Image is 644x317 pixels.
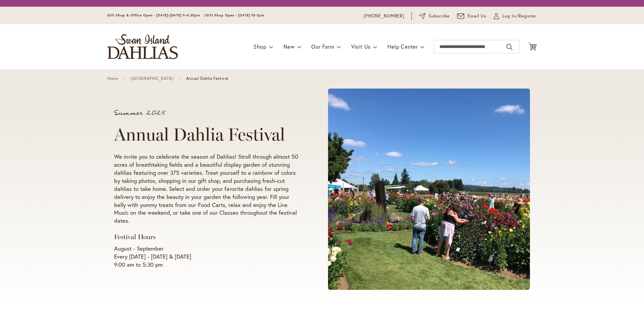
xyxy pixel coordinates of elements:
span: Log In/Register [502,13,537,19]
span: Gift Shop Open - [DATE] 10-3pm [206,13,264,17]
p: August - September Every [DATE] - [DATE] & [DATE] 9:00 am to 5:30 pm [114,245,303,269]
button: Search [506,42,513,52]
p: We invite you to celebrate the season of Dahlias! Stroll through almost 50 acres of breathtaking ... [114,153,303,225]
span: Shop [254,43,267,50]
a: [PHONE_NUMBER] [364,13,404,19]
a: [GEOGRAPHIC_DATA] [130,76,173,81]
p: Summer 2025 [114,110,303,116]
h3: Festival Hours [114,233,303,241]
a: store logo [107,34,178,59]
span: Annual Dahlia Festival [186,76,228,81]
a: Subscribe [419,13,450,19]
span: Email Us [468,13,487,19]
span: Gift Shop & Office Open - [DATE]-[DATE] 9-4:30pm / [107,13,206,17]
h1: Annual Dahlia Festival [114,124,303,145]
span: Help Center [387,43,418,50]
span: Subscribe [429,13,450,19]
span: Our Farm [311,43,334,50]
span: Visit Us [351,43,371,50]
span: New [283,43,294,50]
a: Home [107,76,118,81]
a: Log In/Register [494,13,537,19]
a: Email Us [457,13,487,19]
